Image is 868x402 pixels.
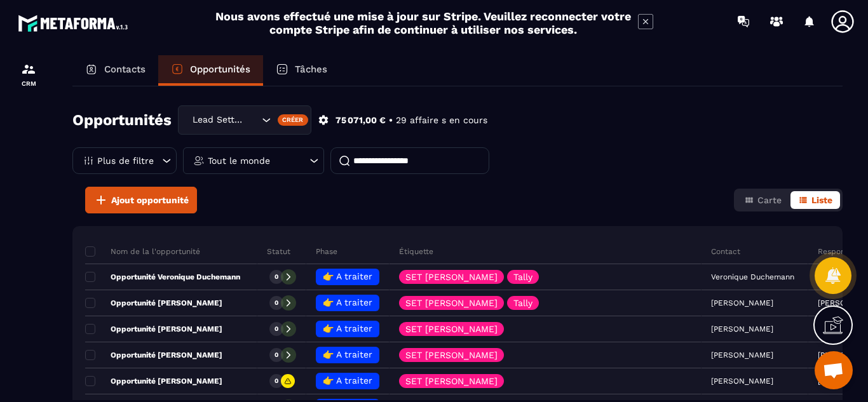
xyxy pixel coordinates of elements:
p: SET [PERSON_NAME] [405,298,498,307]
p: 29 affaire s en cours [396,114,487,126]
a: Contacts [72,55,158,86]
span: 👉 A traiter [323,323,372,333]
p: Nom de la l'opportunité [85,246,200,257]
span: Liste [811,195,832,205]
h2: Opportunités [72,107,172,133]
span: Carte [757,195,782,205]
span: 👉 A traiter [323,349,372,359]
div: Créer [278,114,309,126]
p: Étiquette [399,246,433,257]
p: Statut [267,246,290,257]
a: formationformationCRM [3,52,54,97]
p: SET [PERSON_NAME] [405,272,498,281]
p: 0 [275,298,278,307]
span: 👉 A traiter [323,271,372,281]
div: Search for option [178,105,311,135]
div: Ouvrir le chat [815,351,853,389]
span: Lead Setting [189,113,246,127]
p: Contacts [104,64,146,75]
p: Responsable [818,246,865,257]
button: Liste [790,191,840,209]
p: Opportunité Veronique Duchemann [85,272,240,282]
p: Plus de filtre [97,156,154,165]
p: Tâches [295,64,327,75]
p: CRM [3,80,54,87]
span: Ajout opportunité [111,194,189,206]
a: Tâches [263,55,340,86]
p: Opportunité [PERSON_NAME] [85,376,222,386]
p: 0 [275,272,278,281]
p: Tally [513,298,532,307]
p: Opportunité [PERSON_NAME] [85,324,222,334]
p: Opportunités [190,64,250,75]
p: • [389,114,393,126]
p: SET [PERSON_NAME] [405,351,498,359]
img: formation [21,62,36,77]
p: Tout le monde [208,156,270,165]
p: Contact [711,246,740,257]
p: Opportunité [PERSON_NAME] [85,350,222,360]
p: Tally [513,272,532,281]
h2: Nous avons effectué une mise à jour sur Stripe. Veuillez reconnecter votre compte Stripe afin de ... [215,10,632,36]
p: 0 [275,351,278,359]
button: Carte [736,191,789,209]
span: 👉 A traiter [323,297,372,307]
p: SET [PERSON_NAME] [405,377,498,385]
p: Opportunité [PERSON_NAME] [85,298,222,308]
img: logo [18,11,132,35]
input: Search for option [246,113,259,127]
p: 0 [275,325,278,333]
p: SET [PERSON_NAME] [405,325,498,333]
p: 0 [275,377,278,385]
p: Phase [316,246,337,257]
span: 👉 A traiter [323,375,372,385]
button: Ajout opportunité [85,187,197,213]
a: Opportunités [158,55,263,86]
p: 75 071,00 € [336,114,386,126]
